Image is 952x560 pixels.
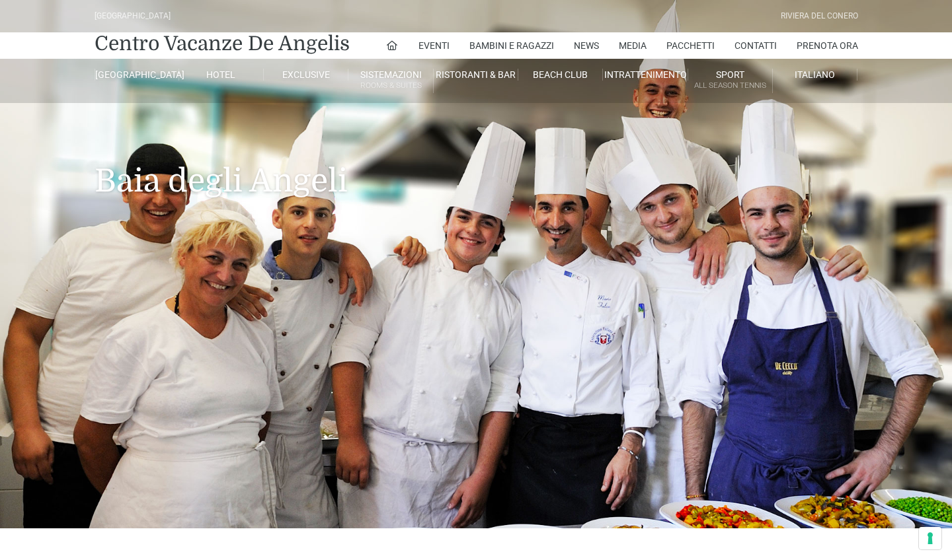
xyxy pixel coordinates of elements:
a: Hotel [179,69,264,81]
small: All Season Tennis [688,79,772,92]
a: News [574,32,599,59]
a: Centro Vacanze De Angelis [95,30,350,57]
a: Ristoranti & Bar [434,69,518,81]
div: Riviera Del Conero [781,10,858,22]
a: Intrattenimento [603,69,688,81]
a: Bambini e Ragazzi [469,32,554,59]
a: SportAll Season Tennis [688,69,773,93]
span: Italiano [795,69,835,80]
a: Pacchetti [666,32,715,59]
button: Le tue preferenze relative al consenso per le tecnologie di tracciamento [919,527,941,549]
a: Eventi [418,32,450,59]
a: [GEOGRAPHIC_DATA] [95,69,179,81]
a: Media [619,32,647,59]
a: Exclusive [264,69,348,81]
a: Contatti [734,32,777,59]
a: Prenota Ora [797,32,858,59]
h1: Baia degli Angeli [95,103,858,219]
div: [GEOGRAPHIC_DATA] [95,10,171,22]
a: Beach Club [518,69,603,81]
small: Rooms & Suites [348,79,432,92]
a: SistemazioniRooms & Suites [348,69,433,93]
a: Italiano [773,69,857,81]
